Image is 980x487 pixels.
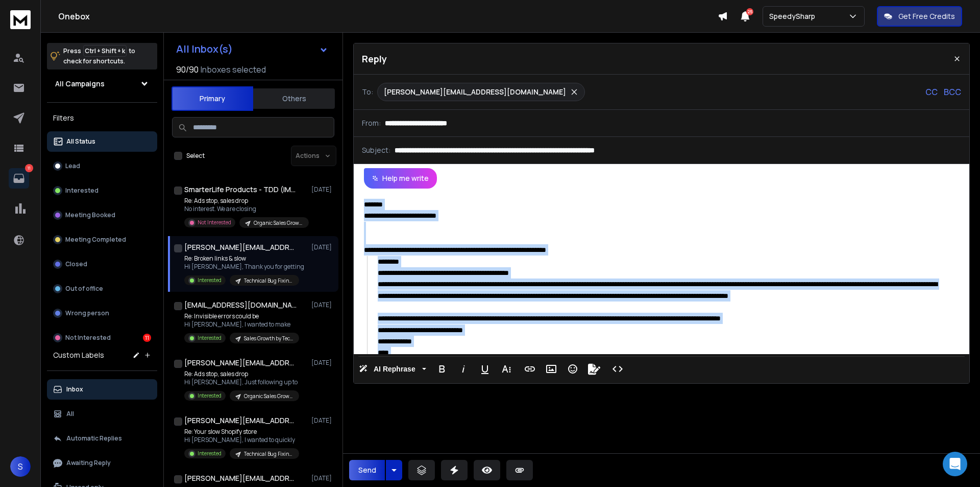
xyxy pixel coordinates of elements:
[254,219,303,227] p: Organic Sales Growth
[47,453,157,473] button: Awaiting Reply
[10,10,31,29] img: logo
[47,254,157,274] button: Closed
[364,168,437,189] button: Help me write
[58,10,718,22] h1: Onebox
[372,365,418,374] span: AI Rephrase
[384,87,566,97] p: [PERSON_NAME][EMAIL_ADDRESS][DOMAIN_NAME]
[184,378,299,386] p: Hi [PERSON_NAME], Just following up to
[47,328,157,348] button: Not Interested11
[184,473,297,483] h1: [PERSON_NAME][EMAIL_ADDRESS][DOMAIN_NAME]
[47,279,157,299] button: Out of office
[184,263,304,271] p: Hi [PERSON_NAME], Thank you for getting
[176,44,233,54] h1: All Inbox(s)
[65,236,126,244] p: Meeting Completed
[9,168,29,189] a: 11
[65,309,109,317] p: Wrong person
[542,359,561,379] button: Insert Image (Ctrl+P)
[184,436,299,444] p: Hi [PERSON_NAME], I wanted to quickly
[362,145,390,155] p: Subject:
[253,87,335,110] button: Others
[65,211,115,219] p: Meeting Booked
[184,370,299,378] p: Re: Ads stop, sales drop
[311,359,334,367] p: [DATE]
[362,118,381,128] p: From:
[184,300,297,310] h1: [EMAIL_ADDRESS][DOMAIN_NAME]
[47,180,157,201] button: Interested
[244,277,293,285] p: Technical Bug Fixing and Loading Speed
[198,276,222,284] p: Interested
[362,87,373,97] p: To:
[475,359,495,379] button: Underline (Ctrl+U)
[47,428,157,449] button: Automatic Replies
[47,205,157,225] button: Meeting Booked
[47,303,157,323] button: Wrong person
[311,474,334,482] p: [DATE]
[244,335,293,342] p: Sales Growth by Technical Fixing
[186,152,205,160] label: Select
[47,74,157,94] button: All Campaigns
[943,452,967,476] div: Open Intercom Messenger
[66,385,83,393] p: Inbox
[184,428,299,436] p: Re: Your slow Shopify store
[311,416,334,425] p: [DATE]
[184,312,299,320] p: Re: Invisible errors could be
[65,187,99,195] p: Interested
[497,359,516,379] button: More Text
[66,410,74,418] p: All
[769,11,819,21] p: SpeedySharp
[608,359,627,379] button: Code View
[47,379,157,400] button: Inbox
[198,219,231,226] p: Not Interested
[184,197,307,205] p: Re: Ads stop, sales drop
[944,86,961,98] p: BCC
[311,185,334,194] p: [DATE]
[584,359,604,379] button: Signature
[65,260,87,268] p: Closed
[66,434,122,443] p: Automatic Replies
[198,450,222,457] p: Interested
[357,359,428,379] button: AI Rephrase
[563,359,582,379] button: Emoticons
[244,450,293,458] p: Technical Bug Fixing and Loading Speed
[520,359,540,379] button: Insert Link (Ctrl+K)
[198,392,222,400] p: Interested
[47,111,157,125] h3: Filters
[746,8,753,15] span: 25
[176,63,199,76] span: 90 / 90
[55,79,105,89] h1: All Campaigns
[47,131,157,152] button: All Status
[184,320,299,329] p: Hi [PERSON_NAME], I wanted to make
[184,415,297,426] h1: [PERSON_NAME][EMAIL_ADDRESS][DOMAIN_NAME]
[47,404,157,424] button: All
[66,459,111,467] p: Awaiting Reply
[877,6,962,27] button: Get Free Credits
[432,359,452,379] button: Bold (Ctrl+B)
[47,229,157,250] button: Meeting Completed
[184,205,307,213] p: No interest. We are closing
[25,164,33,172] p: 11
[201,63,266,76] h3: Inboxes selected
[143,334,151,342] div: 11
[10,456,31,477] button: S
[349,460,385,480] button: Send
[171,86,253,111] button: Primary
[184,184,297,195] h1: SmarterLife Products - TDD (IMAP)
[311,301,334,309] p: [DATE]
[454,359,473,379] button: Italic (Ctrl+I)
[898,11,955,21] p: Get Free Credits
[184,358,297,368] h1: [PERSON_NAME][EMAIL_ADDRESS][DOMAIN_NAME]
[184,254,304,263] p: Re: Broken links & slow
[168,39,336,59] button: All Inbox(s)
[65,334,111,342] p: Not Interested
[65,285,103,293] p: Out of office
[925,86,938,98] p: CC
[244,392,293,400] p: Organic Sales Growth
[362,52,387,66] p: Reply
[47,156,157,176] button: Lead
[184,242,297,252] h1: [PERSON_NAME][EMAIL_ADDRESS][DOMAIN_NAME]
[83,45,127,57] span: Ctrl + Shift + k
[65,162,80,170] p: Lead
[66,137,95,146] p: All Status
